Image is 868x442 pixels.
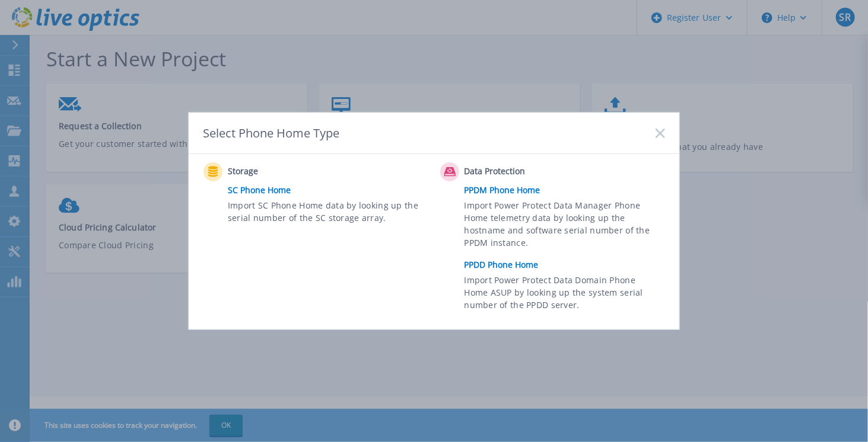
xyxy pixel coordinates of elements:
a: SC Phone Home [228,181,434,199]
div: Select Phone Home Type [203,125,341,141]
span: Import Power Protect Data Manager Phone Home telemetry data by looking up the hostname and softwa... [465,199,662,254]
span: Storage [228,165,346,179]
a: PPDM Phone Home [465,181,671,199]
a: PPDD Phone Home [465,256,671,274]
span: Import SC Phone Home data by looking up the serial number of the SC storage array. [228,199,425,226]
span: Import Power Protect Data Domain Phone Home ASUP by looking up the system serial number of the PP... [465,274,662,315]
span: Data Protection [465,165,583,179]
